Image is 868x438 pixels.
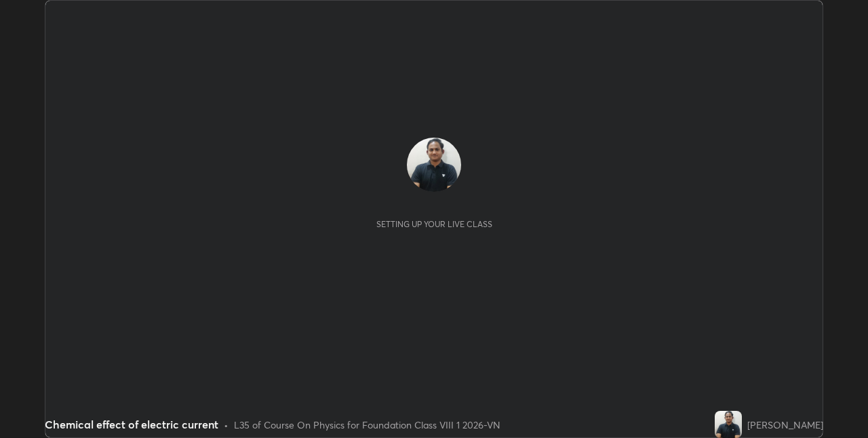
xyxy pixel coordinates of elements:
div: [PERSON_NAME] [747,418,823,432]
img: 4fc8fb9b56d647e28bc3800bbacc216d.jpg [407,138,461,192]
div: Setting up your live class [376,219,492,229]
img: 4fc8fb9b56d647e28bc3800bbacc216d.jpg [715,411,742,438]
div: Chemical effect of electric current [45,416,218,433]
div: L35 of Course On Physics for Foundation Class VIII 1 2026-VN [234,418,500,432]
div: • [224,418,229,432]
